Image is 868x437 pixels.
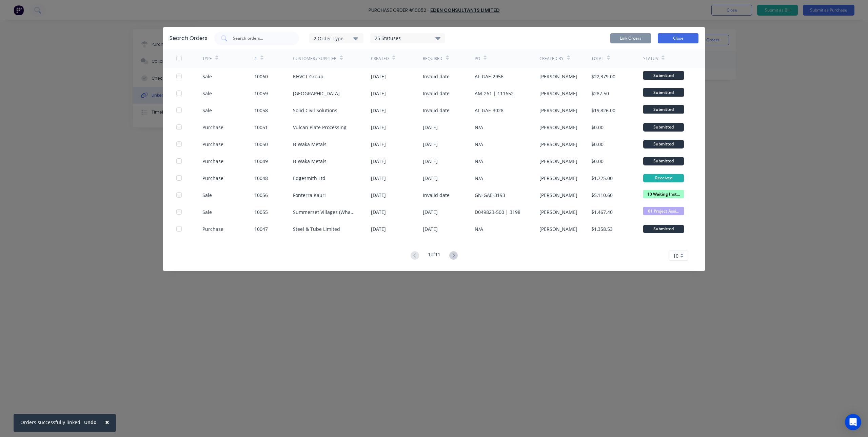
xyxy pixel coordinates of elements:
[539,192,577,199] div: [PERSON_NAME]
[423,225,438,233] div: [DATE]
[254,208,268,216] div: 10055
[591,192,613,199] div: $5,110.60
[591,225,613,233] div: $1,358.53
[845,414,861,430] div: Open Intercom Messenger
[475,192,505,199] div: GN-GAE-3193
[423,208,438,216] div: [DATE]
[202,175,223,182] div: Purchase
[293,124,347,131] div: Vulcan Plate Processing
[202,56,212,62] div: TYPE
[254,141,268,148] div: 10050
[423,158,438,165] div: [DATE]
[428,251,440,261] div: 1 of 11
[293,90,340,97] div: [GEOGRAPHIC_DATA]
[643,157,684,165] div: Submitted
[643,174,684,182] div: Received
[293,192,326,199] div: Fonterra Kauri
[371,107,386,114] div: [DATE]
[423,107,450,114] div: Invalid date
[254,107,268,114] div: 10058
[293,175,325,182] div: Edgesmith Ltd
[202,192,212,199] div: Sale
[539,124,577,131] div: [PERSON_NAME]
[423,90,450,97] div: Invalid date
[371,124,386,131] div: [DATE]
[105,417,109,427] span: ×
[293,141,327,148] div: B-Waka Metals
[371,73,386,80] div: [DATE]
[475,73,504,80] div: AL-GAE-2956
[539,90,577,97] div: [PERSON_NAME]
[539,107,577,114] div: [PERSON_NAME]
[202,124,223,131] div: Purchase
[643,56,658,62] div: Status
[539,73,577,80] div: [PERSON_NAME]
[475,141,483,148] div: N/A
[475,225,483,233] div: N/A
[232,35,289,42] input: Search orders...
[254,73,268,80] div: 10060
[475,107,504,114] div: AL-GAE-3028
[98,414,116,430] button: Close
[475,208,520,216] div: D049823-500 | 3198
[591,175,613,182] div: $1,725.00
[475,158,483,165] div: N/A
[423,56,442,62] div: Required
[591,208,613,216] div: $1,467.40
[202,208,212,216] div: Sale
[371,141,386,148] div: [DATE]
[170,34,208,42] div: Search Orders
[202,141,223,148] div: Purchase
[475,124,483,131] div: N/A
[371,208,386,216] div: [DATE]
[591,73,615,80] div: $22,379.00
[643,71,684,80] span: Submitted
[80,417,100,428] button: Undo
[539,141,577,148] div: [PERSON_NAME]
[202,90,212,97] div: Sale
[371,158,386,165] div: [DATE]
[254,225,268,233] div: 10047
[202,158,223,165] div: Purchase
[293,73,323,80] div: KHVCT Group
[293,56,336,62] div: Customer / Supplier
[371,90,386,97] div: [DATE]
[20,419,80,426] div: Orders successfully linked
[254,124,268,131] div: 10051
[371,56,389,62] div: Created
[475,56,480,62] div: PO
[293,107,337,114] div: Solid Civil Solutions
[202,107,212,114] div: Sale
[423,73,450,80] div: Invalid date
[643,88,684,97] span: Submitted
[591,56,604,62] div: Total
[643,140,684,148] div: Submitted
[371,175,386,182] div: [DATE]
[591,158,604,165] div: $0.00
[254,192,268,199] div: 10056
[643,190,684,198] span: 10 Waiting Inst...
[254,56,257,62] div: #
[475,90,514,97] div: AM-261 | 111652
[293,208,357,216] div: Summerset Villages (Whangarei) Limited
[591,107,615,114] div: $19,826.00
[539,56,564,62] div: Created By
[423,192,450,199] div: Invalid date
[202,225,223,233] div: Purchase
[610,33,651,43] button: Link Orders
[643,105,684,114] span: Submitted
[475,175,483,182] div: N/A
[673,252,678,259] span: 10
[293,158,327,165] div: B-Waka Metals
[314,35,359,42] div: 2 Order Type
[371,35,445,42] div: 25 Statuses
[309,33,363,43] button: 2 Order Type
[371,192,386,199] div: [DATE]
[643,123,684,132] div: Submitted
[423,141,438,148] div: [DATE]
[658,33,698,43] button: Close
[591,90,609,97] div: $287.50
[591,141,604,148] div: $0.00
[643,225,684,233] div: Submitted
[539,158,577,165] div: [PERSON_NAME]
